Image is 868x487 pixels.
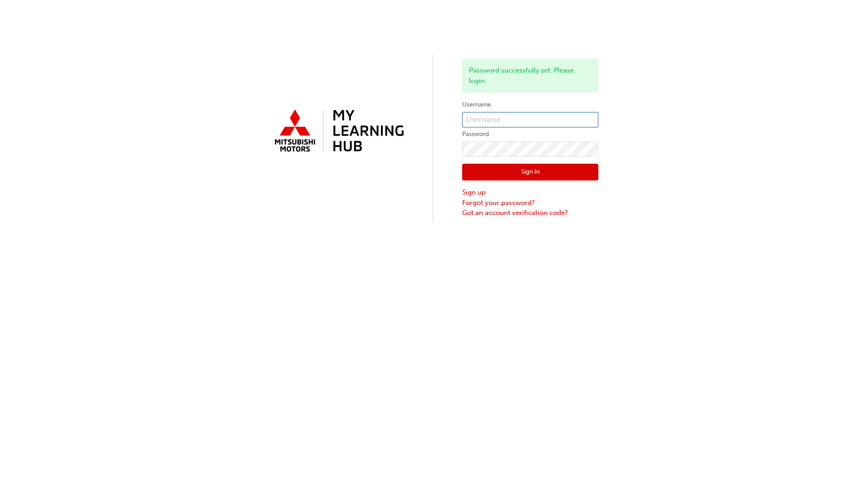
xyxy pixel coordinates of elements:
div: Password successfully set. Please login. [462,58,598,93]
a: Got an account verification code? [462,208,598,218]
label: Username [462,99,598,110]
button: Sign In [462,164,598,181]
a: Forgot your password? [462,198,598,208]
img: mmal [270,106,406,157]
label: Password [462,129,598,140]
a: Sign up [462,187,598,198]
input: Username [462,112,598,127]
